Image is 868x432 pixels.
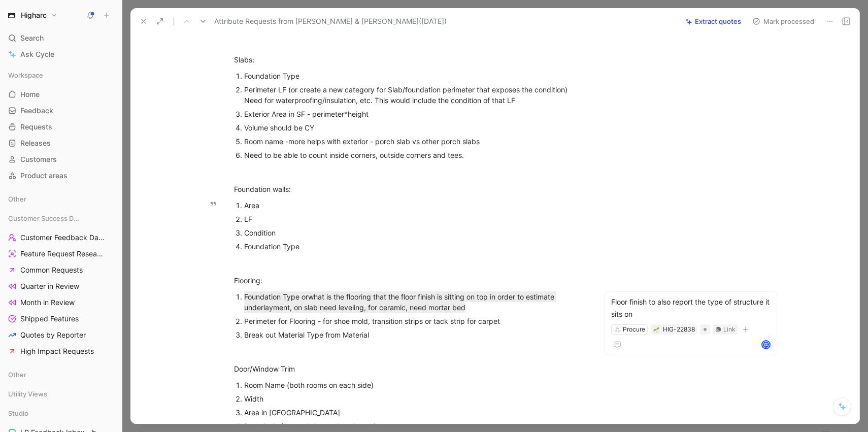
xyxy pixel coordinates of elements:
[4,344,118,359] a: High Impact Requests
[244,408,340,417] span: Area in [GEOGRAPHIC_DATA]
[20,32,44,44] span: Search
[244,242,299,251] span: Foundation Type
[4,68,118,83] div: Workspace
[4,367,118,382] div: Other
[663,324,695,335] div: HIG-22838
[8,389,47,399] span: Utility Views
[681,14,746,28] button: Extract quotes
[611,296,771,320] div: Floor finish to also report the type of structure it sits on
[20,265,83,275] span: Common Requests
[4,119,118,135] a: Requests
[20,122,52,132] span: Requests
[748,14,819,28] button: Mark processed
[244,137,288,146] span: Room name -
[244,228,276,237] span: Condition
[4,386,118,402] div: Utility Views
[20,138,51,148] span: Releases
[4,30,118,46] div: Search
[244,422,377,430] span: Door Style (6-panel, 2-panel, arch, etc.)
[20,89,40,99] span: Home
[244,330,369,339] span: Break out Material Type from Material
[4,211,118,226] div: Customer Success Dashboards
[4,191,118,207] div: Other
[653,326,660,333] button: 🌱
[234,54,585,65] div: Slabs:
[4,262,118,278] a: Common Requests
[244,201,259,210] span: Area
[8,194,26,204] span: Other
[762,341,770,348] img: avatar
[4,230,118,245] a: Customer Feedback Dashboard
[8,213,81,223] span: Customer Success Dashboards
[20,106,53,116] span: Feedback
[20,249,104,259] span: Feature Request Research
[20,314,79,324] span: Shipped Features
[4,367,118,385] div: Other
[244,292,308,301] span: Foundation Type or
[20,281,79,291] span: Quarter in Review
[8,370,26,380] span: Other
[4,279,118,294] a: Quarter in Review
[20,154,57,164] span: Customers
[4,103,118,118] a: Feedback
[4,311,118,326] a: Shipped Features
[4,168,118,183] a: Product areas
[244,123,314,132] span: Volume should be CY
[244,136,585,147] div: more helps with exterior - porch slab vs other porch slabs
[244,85,570,105] span: Perimeter LF (or create a new category for Slab/foundation perimeter that exposes the condition) ...
[20,48,54,60] span: Ask Cycle
[4,327,118,343] a: Quotes by Reporter
[244,151,464,159] span: Need to be able to count inside corners, outside corners and tees.
[8,408,28,418] span: Studio
[4,152,118,167] a: Customers
[20,330,86,340] span: Quotes by Reporter
[244,381,374,389] span: Room Name (both rooms on each side)
[4,211,118,359] div: Customer Success DashboardsCustomer Feedback DashboardFeature Request ResearchCommon RequestsQuar...
[4,191,118,210] div: Other
[244,394,263,403] span: Width
[4,87,118,102] a: Home
[4,246,118,261] a: Feature Request Research
[723,324,736,335] div: Link
[4,136,118,151] a: Releases
[623,324,645,335] div: Procure
[214,15,447,27] span: Attribute Requests from [PERSON_NAME] & [PERSON_NAME]([DATE])
[4,295,118,310] a: Month in Review
[244,72,299,80] span: Foundation Type
[7,10,17,20] img: Higharc
[244,110,369,118] span: Exterior Area in SF - perimeter*height
[244,317,500,325] span: Perimeter for Flooring - for shoe mold, transition strips or tack strip for carpet
[20,346,94,356] span: High Impact Requests
[20,297,75,308] span: Month in Review
[234,275,585,286] div: Flooring:
[20,171,68,181] span: Product areas
[4,406,118,421] div: Studio
[244,215,252,223] span: LF
[4,8,60,22] button: HigharcHigharc
[234,184,585,194] div: Foundation walls:
[244,291,556,313] mark: what is the flooring that the floor finish is sitting on top in order to estimate underlayment, o...
[8,70,43,80] span: Workspace
[234,363,585,374] div: Door/Window Trim
[4,386,118,405] div: Utility Views
[4,47,118,62] a: Ask Cycle
[653,327,659,333] img: 🌱
[21,11,47,20] h1: Higharc
[20,232,106,243] span: Customer Feedback Dashboard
